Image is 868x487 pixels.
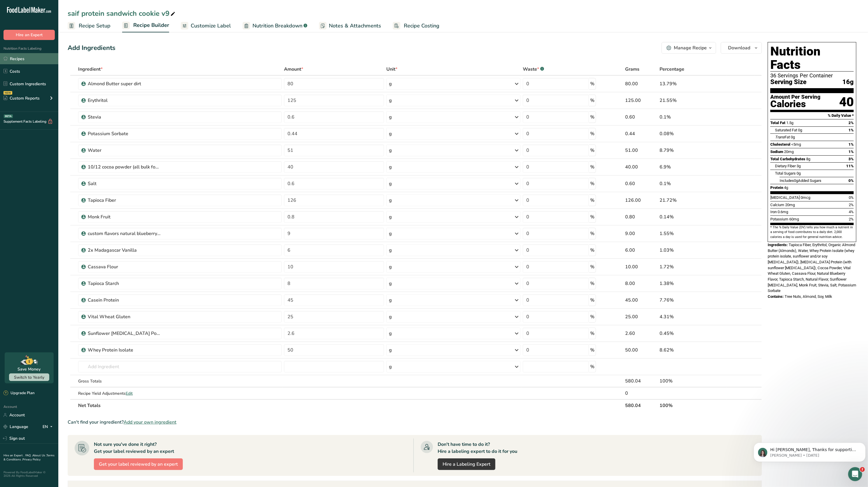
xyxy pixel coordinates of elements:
div: g [389,247,392,254]
div: Water [88,147,161,154]
div: Powered By FoodLabelMaker © 2025 All Rights Reserved [3,471,55,478]
span: Calcium [770,203,784,207]
div: 6.9% [660,164,726,171]
div: Calories [770,100,820,108]
div: 0.60 [625,114,657,121]
a: About Us . [32,453,46,458]
div: Potassium Sorbate [88,130,161,137]
section: * The % Daily Value (DV) tells you how much a nutrient in a serving of food contributes to a dail... [770,225,854,239]
div: Amount Per Serving [770,94,820,100]
div: g [389,263,392,270]
div: 8.79% [660,147,726,154]
span: Total Carbohydrates [770,157,805,161]
a: Notes & Attachments [319,19,381,32]
div: Vital Wheat Gluten [88,313,161,320]
div: g [389,347,392,354]
span: 4% [849,210,854,214]
span: 20mg [784,149,794,154]
div: Almond Butter super dirt [88,80,161,87]
div: g [389,313,392,320]
button: Download [721,42,762,54]
div: 9.00 [625,230,657,237]
span: <5mg [791,142,801,147]
div: 0.1% [660,180,726,187]
th: 580.04 [624,399,658,411]
div: 2.60 [625,330,657,337]
div: BETA [4,114,13,118]
div: 1.55% [660,230,726,237]
div: g [389,280,392,287]
iframe: Intercom notifications message [751,430,868,471]
div: 1.38% [660,280,726,287]
div: Manage Recipe [674,44,707,51]
span: Recipe Builder [133,21,169,29]
a: Nutrition Breakdown [243,19,307,32]
div: Erythritol [88,97,161,104]
a: Recipe Builder [122,19,169,33]
span: 4g [784,185,788,190]
div: Salt [88,180,161,187]
div: saif protein sandwich cookie v9 [68,8,176,19]
div: 36 Servings Per Container [770,73,854,79]
div: Can't find your ingredient? [68,419,762,426]
div: 580.04 [625,378,657,385]
span: 8g [806,157,810,161]
a: Hire an Expert . [3,453,24,458]
span: 0.6mg [778,210,788,214]
span: 16g [842,79,854,86]
div: g [389,330,392,337]
div: Whey Protein Isolate [88,347,161,354]
h1: Nutrition Facts [770,45,854,72]
div: 80.00 [625,80,657,87]
div: 40.00 [625,164,657,171]
span: Total Sugars [775,171,796,175]
div: Don't have time to do it? Hire a labeling expert to do it for you [438,441,517,455]
span: Cholesterol [770,142,790,147]
span: Download [728,44,750,51]
div: NEW [3,91,12,95]
span: Recipe Setup [79,22,111,30]
span: Tree Nuts, Almond, Soy, Milk [785,294,832,299]
div: 51.00 [625,147,657,154]
div: 100% [660,378,726,385]
span: Total Fat [770,121,785,125]
div: Custom Reports [3,95,40,101]
div: Recipe Yield Adjustments [78,390,282,396]
span: Amount [284,66,303,73]
div: Cassava Flour [88,263,161,270]
span: Percentage [660,66,684,73]
div: g [389,80,392,87]
span: Nutrition Breakdown [252,22,302,30]
span: Potassium [770,217,788,221]
span: Serving Size [770,79,806,86]
div: Tapioca Fiber [88,197,161,204]
span: Edit [126,391,133,396]
span: 0% [848,178,854,183]
div: EN [43,423,55,430]
a: Language [3,422,28,432]
div: 0.80 [625,213,657,220]
div: 0.45% [660,330,726,337]
iframe: Intercom live chat [848,467,862,481]
div: 7.76% [660,297,726,304]
div: g [389,213,392,220]
span: Notes & Attachments [329,22,381,30]
span: Recipe Costing [404,22,439,30]
div: Upgrade Plan [3,390,34,396]
span: Sodium [770,149,783,154]
span: Dietary Fiber [775,164,796,168]
span: 1% [848,128,854,132]
div: g [389,363,392,370]
div: 8.00 [625,280,657,287]
a: Hire a Labeling Expert [438,458,495,470]
div: g [389,164,392,171]
div: 4.31% [660,313,726,320]
a: Customize Label [181,19,231,32]
span: Add your own ingredient [124,419,176,426]
span: Includes Added Sugars [780,178,821,183]
span: 0g [794,178,798,183]
span: 3% [848,157,854,161]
